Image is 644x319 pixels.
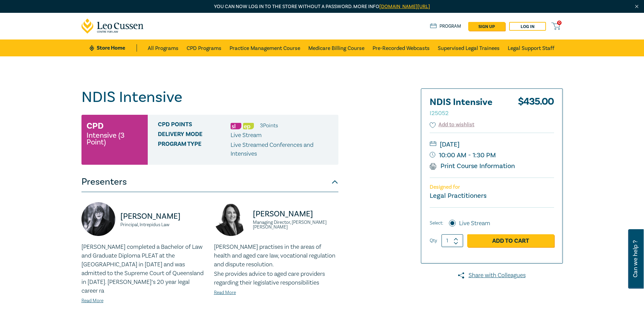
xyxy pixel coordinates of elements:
[379,3,430,10] a: [DOMAIN_NAME][URL]
[421,271,563,280] a: Share with Colleagues
[158,141,231,158] span: Program type
[260,121,278,130] li: 3 Point s
[87,132,143,145] small: Intensive (3 Point)
[468,22,505,31] a: sign up
[430,184,554,190] p: Designed for
[231,123,241,129] img: Substantive Law
[430,150,554,161] small: 10:00 AM - 1:30 PM
[438,39,500,56] a: Supervised Legal Trainees
[430,219,443,227] span: Select:
[459,219,490,228] label: Live Stream
[81,243,206,295] p: [PERSON_NAME] completed a Bachelor of Law and Graduate Diploma PLEAT at the [GEOGRAPHIC_DATA] in ...
[187,39,221,56] a: CPD Programs
[430,23,461,30] a: Program
[253,209,338,219] p: [PERSON_NAME]
[634,4,640,9] img: Close
[148,39,178,56] a: All Programs
[557,21,562,25] span: 0
[308,39,364,56] a: Medicare Billing Course
[120,222,206,227] small: Principal, Intrepidus Law
[87,120,103,132] h3: CPD
[518,97,554,121] div: $ 435.00
[508,39,554,56] a: Legal Support Staff
[81,172,338,192] button: Presenters
[214,243,338,269] p: [PERSON_NAME] practises in the areas of health and aged care law, vocational regulation and dispu...
[430,139,554,150] small: [DATE]
[442,234,463,247] input: 1
[81,3,563,10] p: You can now log in to the store without a password. More info
[430,191,486,200] small: Legal Practitioners
[430,109,449,117] small: I25052
[430,237,437,244] label: Qty
[373,39,430,56] a: Pre-Recorded Webcasts
[81,202,115,236] img: https://s3.ap-southeast-2.amazonaws.com/leo-cussen-store-production-content/Contacts/Belinda%20Ko...
[230,39,300,56] a: Practice Management Course
[90,44,137,52] a: Store Home
[253,220,338,230] small: Managing Director, [PERSON_NAME] [PERSON_NAME]
[231,131,262,139] span: Live Stream
[81,88,338,106] h1: NDIS Intensive
[158,121,231,130] span: CPD Points
[430,97,504,117] h2: NDIS Intensive
[467,234,554,247] a: Add to Cart
[509,22,546,31] a: Log in
[158,131,231,140] span: Delivery Mode
[430,162,515,170] a: Print Course Information
[214,290,236,296] a: Read More
[81,298,103,304] a: Read More
[120,211,206,222] p: [PERSON_NAME]
[231,141,333,158] p: Live Streamed Conferences and Intensives
[632,233,639,285] span: Can we help ?
[214,270,338,287] p: She provides advice to aged care providers regarding their legislative responsibilities
[214,202,248,236] img: https://s3.ap-southeast-2.amazonaws.com/leo-cussen-store-production-content/Contacts/Gemma%20McGr...
[430,121,475,129] button: Add to wishlist
[243,123,254,129] img: Ethics & Professional Responsibility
